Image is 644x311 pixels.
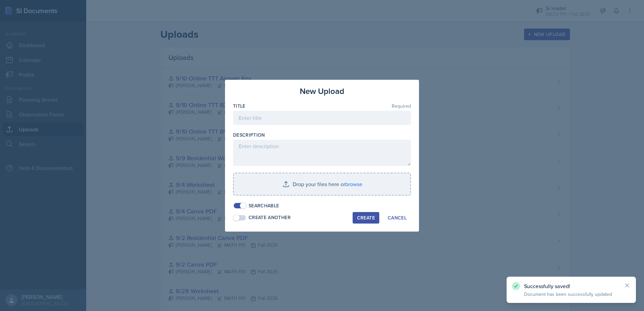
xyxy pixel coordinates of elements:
label: Title [233,103,246,109]
p: Successfully saved! [524,283,618,289]
button: Create [353,212,379,223]
p: Document has been successfully updated [524,291,618,298]
div: Create [357,215,375,220]
span: Required [392,104,411,108]
div: Create Another [249,214,291,221]
input: Enter title [233,111,411,125]
button: Cancel [383,212,411,223]
h3: New Upload [300,85,344,97]
div: Searchable [249,202,279,209]
div: Cancel [388,215,407,220]
label: Description [233,132,265,138]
